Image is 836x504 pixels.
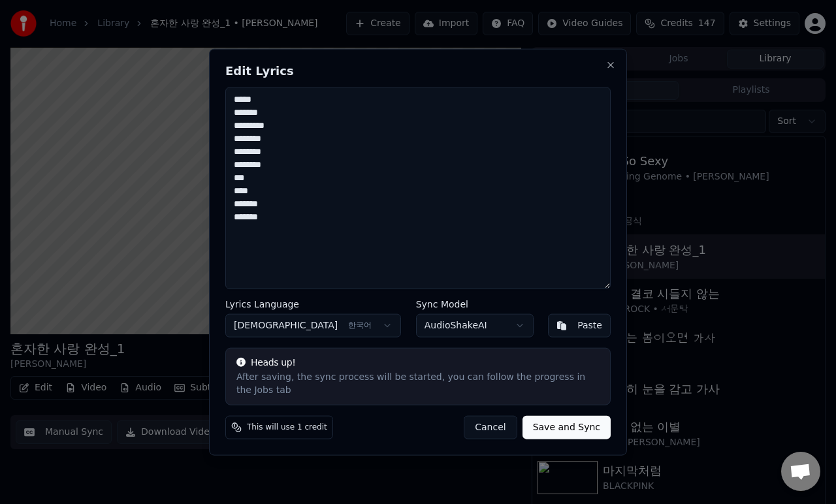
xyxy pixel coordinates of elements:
label: Sync Model [416,299,534,308]
div: Paste [577,319,602,332]
label: Lyrics Language [225,299,401,308]
button: Paste [548,313,611,337]
div: Heads up! [236,356,600,369]
span: This will use 1 credit [247,422,327,432]
div: After saving, the sync process will be started, you can follow the progress in the Jobs tab [236,370,600,396]
h2: Edit Lyrics [225,65,611,77]
button: Cancel [464,415,517,439]
button: Save and Sync [522,415,611,439]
